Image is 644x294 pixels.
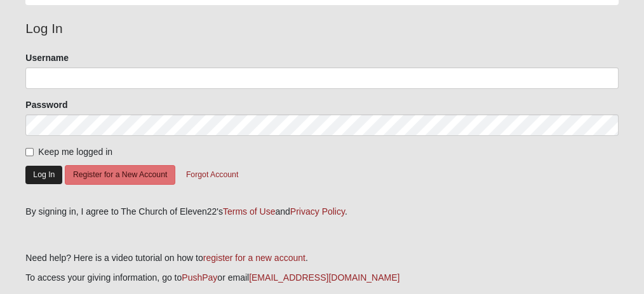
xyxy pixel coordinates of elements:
[65,165,175,185] button: Register for a New Account
[25,148,34,156] input: Keep me logged in
[249,272,399,283] a: [EMAIL_ADDRESS][DOMAIN_NAME]
[25,205,618,218] div: By signing in, I agree to The Church of Eleven22's and .
[25,51,69,64] label: Username
[290,206,345,217] a: Privacy Policy
[25,166,62,184] button: Log In
[25,251,618,265] p: Need help? Here is a video tutorial on how to .
[182,272,217,283] a: PushPay
[203,253,305,263] a: register for a new account
[25,18,618,39] legend: Log In
[25,271,618,284] p: To access your giving information, go to or email
[178,165,246,185] button: Forgot Account
[223,206,275,217] a: Terms of Use
[25,98,67,111] label: Password
[38,147,112,157] span: Keep me logged in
